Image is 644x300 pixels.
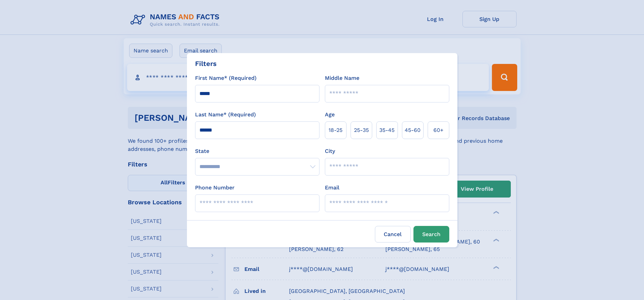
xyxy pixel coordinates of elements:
[195,147,319,155] label: State
[195,74,257,82] label: First Name* (Required)
[325,74,359,82] label: Middle Name
[195,59,217,69] div: Filters
[195,184,235,192] label: Phone Number
[354,126,369,134] span: 25‑35
[433,126,444,134] span: 60+
[325,184,339,192] label: Email
[379,126,395,134] span: 35‑45
[329,126,342,134] span: 18‑25
[375,226,411,243] label: Cancel
[325,147,335,155] label: City
[405,126,421,134] span: 45‑60
[325,111,335,119] label: Age
[195,111,256,119] label: Last Name* (Required)
[413,226,449,243] button: Search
